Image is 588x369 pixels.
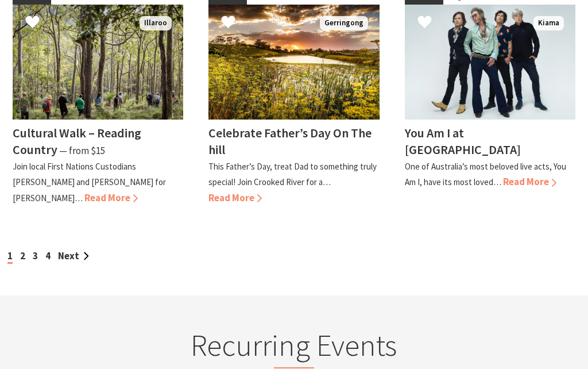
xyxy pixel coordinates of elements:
[320,16,368,30] span: Gerringong
[13,125,141,157] h4: Cultural Walk – Reading Country
[503,175,556,188] span: Read More
[7,249,13,264] span: 1
[84,191,138,204] span: Read More
[533,16,564,30] span: Kiama
[208,5,379,120] img: Crooked River Estate
[13,161,166,203] p: Join local First Nations Custodians [PERSON_NAME] and [PERSON_NAME] for [PERSON_NAME]…
[405,5,575,120] img: You Am I
[20,249,25,262] a: 2
[33,249,38,262] a: 3
[58,249,89,262] a: Next
[140,16,172,30] span: Illaroo
[406,3,443,43] button: Click to Favourite You Am I at Kiama
[405,125,521,157] h4: You Am I at [GEOGRAPHIC_DATA]
[59,144,105,157] span: ⁠— from $15
[210,3,247,43] button: Click to Favourite Celebrate Father’s Day On The hill
[208,191,262,204] span: Read More
[14,3,51,43] button: Click to Favourite Cultural Walk – Reading Country
[208,161,377,187] p: This Father’s Day, treat Dad to something truly special! Join Crooked River for a…
[45,249,51,262] a: 4
[405,161,566,187] p: One of Australia’s most beloved live acts, You Am I, have its most loved…
[13,5,183,120] img: Visitors walk in single file along the Buddawang Track
[103,327,486,368] h2: Recurring Events
[208,125,372,157] h4: Celebrate Father’s Day On The hill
